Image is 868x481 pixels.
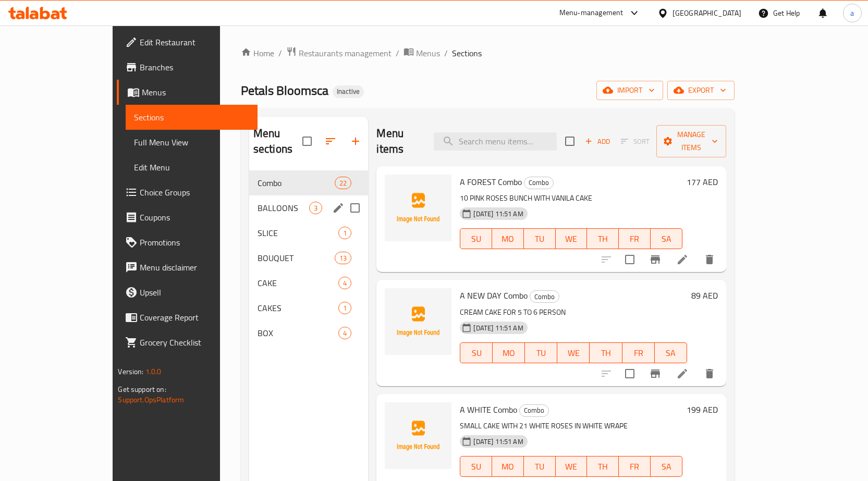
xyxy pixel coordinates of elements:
[587,456,619,477] button: TH
[655,231,678,246] span: SA
[667,81,735,100] button: export
[258,252,335,264] span: BOUQUET
[687,175,718,189] h6: 177 AED
[587,228,619,249] button: TH
[258,177,335,189] span: Combo
[117,30,258,55] a: Edit Restaurant
[460,402,517,417] span: A WHITE Combo
[444,47,448,59] li: /
[627,346,651,361] span: FR
[452,47,482,59] span: Sections
[614,133,656,150] span: Select section first
[140,61,249,73] span: Branches
[249,220,369,245] div: SLICE1
[691,288,718,303] h6: 89 AED
[464,459,488,474] span: SU
[524,456,556,477] button: TU
[460,420,682,433] p: SMALL CAKE WITH 21 WHITE ROSES IN WHITE WRAPE
[591,459,615,474] span: TH
[559,7,624,19] div: Menu-management
[249,270,369,295] div: CAKE4
[126,105,258,130] a: Sections
[469,209,527,219] span: [DATE] 11:51 AM
[651,228,682,249] button: SA
[464,346,488,361] span: SU
[253,126,303,157] h2: Menu sections
[655,459,678,474] span: SA
[140,261,249,274] span: Menu disclaimer
[117,205,258,230] a: Coupons
[659,346,683,361] span: SA
[118,393,184,406] a: Support.OpsPlatform
[460,342,493,363] button: SU
[278,47,282,59] li: /
[117,80,258,105] a: Menus
[590,342,622,363] button: TH
[241,79,328,102] span: Petals Bloomsca
[338,327,351,339] div: items
[525,342,557,363] button: TU
[497,346,521,361] span: MO
[258,302,339,314] span: CAKES
[338,277,351,289] div: items
[117,255,258,280] a: Menu disclaimer
[343,129,368,154] button: Add section
[310,203,322,213] span: 3
[416,47,440,59] span: Menus
[519,404,549,417] div: Combo
[460,288,528,303] span: A NEW DAY Combo
[249,320,369,346] div: BOX4
[140,211,249,224] span: Coupons
[134,161,249,174] span: Edit Menu
[434,132,557,151] input: search
[581,133,614,150] button: Add
[697,361,722,386] button: delete
[643,247,668,272] button: Branch-specific-item
[333,87,364,96] span: Inactive
[309,202,322,214] div: items
[339,228,351,238] span: 1
[145,365,162,378] span: 1.0.0
[623,231,646,246] span: FR
[140,286,249,299] span: Upsell
[117,280,258,305] a: Upsell
[643,361,668,386] button: Branch-specific-item
[258,327,339,339] div: BOX
[676,84,726,97] span: export
[249,245,369,270] div: BOUQUET13
[118,383,166,396] span: Get support on:
[460,456,492,477] button: SU
[117,330,258,355] a: Grocery Checklist
[560,459,583,474] span: WE
[140,236,249,249] span: Promotions
[687,402,718,417] h6: 199 AED
[583,135,612,147] span: Add
[596,81,663,100] button: import
[140,36,249,48] span: Edit Restaurant
[299,47,392,59] span: Restaurants management
[117,230,258,255] a: Promotions
[126,130,258,155] a: Full Menu View
[249,166,369,350] nav: Menu sections
[594,346,618,361] span: TH
[561,346,585,361] span: WE
[524,228,556,249] button: TU
[676,253,689,266] a: Edit menu item
[318,129,343,154] span: Sort sections
[117,55,258,80] a: Branches
[656,125,726,157] button: Manage items
[697,247,722,272] button: delete
[673,7,741,19] div: [GEOGRAPHIC_DATA]
[524,177,553,189] span: Combo
[241,46,735,60] nav: breadcrumb
[469,323,527,333] span: [DATE] 11:51 AM
[496,231,520,246] span: MO
[142,86,249,98] span: Menus
[496,459,520,474] span: MO
[126,155,258,180] a: Edit Menu
[258,227,339,239] span: SLICE
[385,175,451,241] img: A FOREST Combo
[258,202,310,214] span: BALLOONS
